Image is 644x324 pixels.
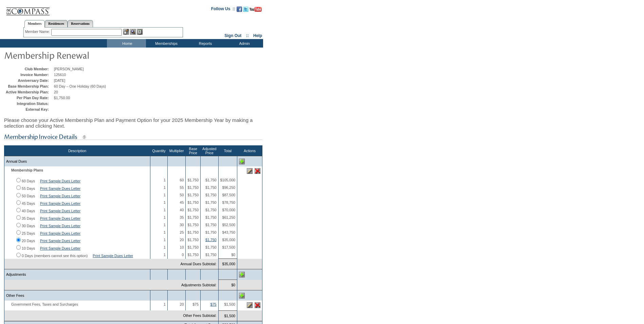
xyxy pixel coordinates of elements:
[22,231,35,235] label: 25 Days
[205,245,217,249] span: $1,750
[6,90,52,94] td: Active Membership Plan:
[187,185,199,190] span: $1,750
[6,73,52,77] td: Invoice Number:
[164,253,166,257] span: 1
[107,39,146,48] td: Home
[222,215,235,219] span: $61,250
[239,272,245,277] img: Add Adjustments line item
[54,96,70,100] span: $1,750.00
[218,259,237,269] td: $35,000
[250,8,262,13] a: Subscribe to our YouTube Channel
[54,90,58,94] span: 20
[45,20,68,27] a: Residences
[205,178,217,182] span: $1,750
[237,8,242,13] a: Become our fan on Facebook
[6,102,52,106] td: Integration Status:
[146,39,185,48] td: Memberships
[222,193,235,197] span: $87,500
[164,238,166,242] span: 1
[205,230,217,234] span: $1,750
[40,201,80,205] a: Print Sample Dues Letter
[205,200,217,204] span: $1,750
[4,259,219,269] td: Annual Dues Subtotal:
[164,302,166,306] span: 1
[222,208,235,212] span: $70,000
[218,280,237,290] td: $0
[224,302,235,306] span: $1,500
[22,209,35,213] label: 40 Days
[180,238,184,242] span: 20
[237,6,242,12] img: Become our fan on Facebook
[164,215,166,219] span: 1
[54,84,106,88] span: 60 Day – One Holiday (60 Days)
[40,231,80,235] a: Print Sample Dues Letter
[224,33,241,38] a: Sign Out
[205,215,217,219] span: $1,750
[6,2,50,16] img: Compass Home
[40,216,80,220] a: Print Sample Dues Letter
[4,114,262,132] div: Please choose your Active Membership Plan and Payment Option for your 2025 Membership Year by mak...
[243,6,249,12] img: Follow us on Twitter
[164,208,166,212] span: 1
[255,168,260,174] img: Delete this line item
[187,238,199,242] span: $1,750
[22,186,35,191] label: 55 Days
[6,67,52,71] td: Club Member:
[250,7,262,12] img: Subscribe to our YouTube Channel
[164,200,166,204] span: 1
[40,186,80,191] a: Print Sample Dues Letter
[187,230,199,234] span: $1,750
[243,8,249,13] a: Follow us on Twitter
[180,215,184,219] span: 35
[164,185,166,190] span: 1
[187,193,199,197] span: $1,750
[123,29,129,35] img: b_edit.gif
[40,209,80,213] a: Print Sample Dues Letter
[255,302,260,308] img: Delete this line item
[222,230,235,234] span: $43,750
[54,67,84,71] span: [PERSON_NAME]
[246,33,249,38] span: ::
[164,230,166,234] span: 1
[164,193,166,197] span: 1
[167,146,186,156] th: Multiplier
[205,238,217,242] a: $1,750
[231,253,235,257] span: $0
[164,223,166,227] span: 1
[93,254,133,258] a: Print Sample Dues Letter
[218,146,237,156] th: Total
[54,78,66,83] span: [DATE]
[180,208,184,212] span: 40
[4,133,262,141] img: subTtlMembershipInvoiceDetails.gif
[180,223,184,227] span: 30
[239,159,245,164] img: Add Annual Dues line item
[201,146,218,156] th: Adjusted Price
[222,200,235,204] span: $78,750
[187,253,199,257] span: $1,750
[247,168,253,174] img: Edit this line item
[180,245,184,249] span: 10
[187,200,199,204] span: $1,750
[150,146,168,156] th: Quantity
[4,280,219,290] td: Adjustments Subtotal:
[237,146,262,156] th: Actions
[187,215,199,219] span: $1,750
[6,78,52,83] td: Anniversary Date:
[187,208,199,212] span: $1,750
[40,239,80,243] a: Print Sample Dues Letter
[25,29,51,35] div: Member Name:
[164,178,166,182] span: 1
[6,84,52,88] td: Base Membership Plan:
[180,178,184,182] span: 60
[137,29,143,35] img: Reservations
[224,39,263,48] td: Admin
[22,201,35,205] label: 45 Days
[239,293,245,299] img: Add Other Fees line item
[40,179,80,183] a: Print Sample Dues Letter
[192,302,199,306] span: $75
[180,200,184,204] span: 45
[247,302,253,308] img: Edit this line item
[205,208,217,212] span: $1,750
[54,73,66,77] span: 125610
[222,185,235,190] span: $96,250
